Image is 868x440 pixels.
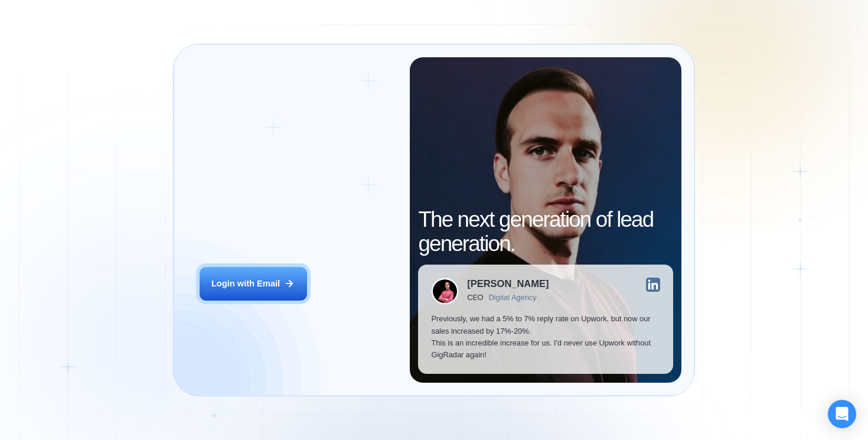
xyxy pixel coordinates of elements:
[489,294,537,302] div: Digital Agency
[211,278,280,289] div: Login with Email
[431,313,660,361] p: Previously, we had a 5% to 7% reply rate on Upwork, but now our sales increased by 17%-20%. This ...
[467,279,549,289] div: [PERSON_NAME]
[467,294,483,302] div: CEO
[200,267,307,301] button: Login with Email
[418,208,673,256] h2: The next generation of lead generation.
[828,400,856,428] div: Open Intercom Messenger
